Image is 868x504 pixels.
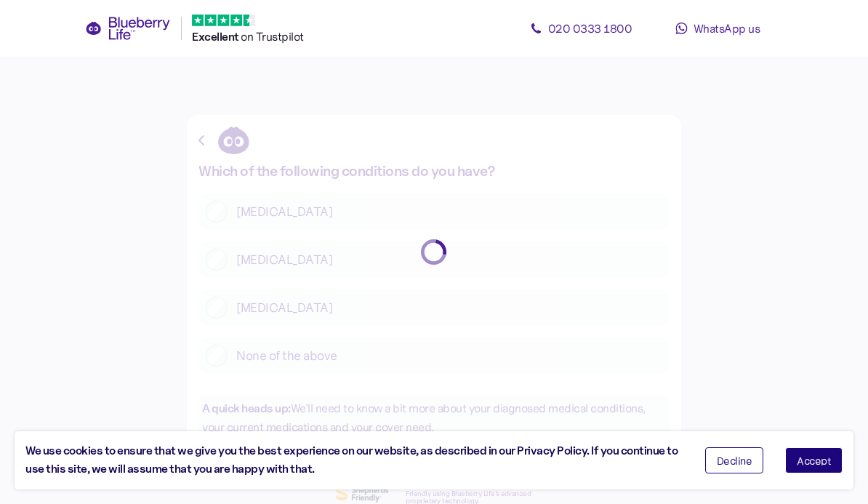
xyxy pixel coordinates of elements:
[797,455,831,465] span: Accept
[705,447,764,473] button: Decline cookies
[192,30,241,44] span: Excellent ️
[652,14,783,43] a: WhatsApp us
[515,14,646,43] a: 020 0333 1800
[717,455,752,465] span: Decline
[694,21,760,36] span: WhatsApp us
[241,29,304,44] span: on Trustpilot
[548,21,632,36] span: 020 0333 1800
[785,447,843,473] button: Accept cookies
[25,442,683,479] div: We use cookies to ensure that we give you the best experience on our website, as described in our...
